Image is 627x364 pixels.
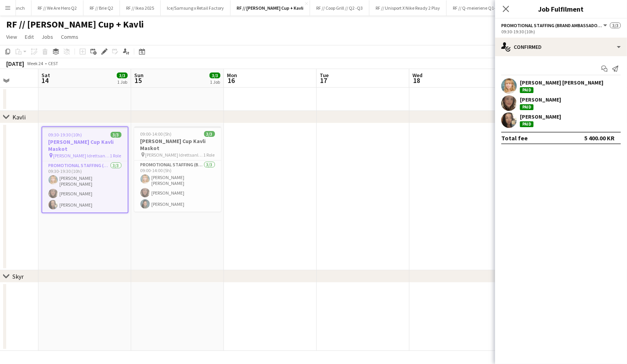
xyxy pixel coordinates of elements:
span: 1 Role [110,153,121,159]
span: 3/3 [610,22,621,28]
span: Mon [227,72,237,79]
span: 09:00-14:00 (5h) [140,131,172,137]
a: Comms [58,32,81,42]
a: Jobs [38,32,56,42]
a: View [3,32,20,42]
span: Tue [320,72,329,79]
h3: [PERSON_NAME] Cup Kavli Maskot [134,138,221,152]
h3: [PERSON_NAME] Cup Kavli Maskot [42,138,128,152]
button: RF // Q-meieriene Q1-Q2 [447,0,508,16]
div: Kavli [12,113,26,121]
span: 15 [133,76,144,85]
span: Wed [412,72,423,79]
span: [PERSON_NAME] Idrettsanlegg [145,152,204,158]
div: Paid [520,121,533,127]
app-card-role: Promotional Staffing (Brand Ambassadors)3/309:00-14:00 (5h)[PERSON_NAME] [PERSON_NAME][PERSON_NAM... [134,160,221,212]
div: 09:30-19:30 (10h) [501,29,621,35]
span: 18 [411,76,423,85]
span: 3/3 [210,72,220,78]
app-job-card: 09:30-19:30 (10h)3/3[PERSON_NAME] Cup Kavli Maskot [PERSON_NAME] Idrettsanlegg1 RolePromotional S... [42,126,128,213]
div: [PERSON_NAME] [PERSON_NAME] [520,79,603,86]
span: 16 [226,76,237,85]
button: RF // Ikea 2025 [120,0,161,16]
span: 1 Role [204,152,215,158]
div: [PERSON_NAME] [520,96,561,103]
div: Paid [520,87,533,93]
div: Skyr [12,273,24,280]
span: Comms [61,33,78,40]
button: Promotional Staffing (Brand Ambassadors) [501,22,608,28]
a: Edit [22,32,37,42]
button: RF // [PERSON_NAME] Cup + Kavli [230,0,310,16]
span: 3/3 [117,72,128,78]
span: Promotional Staffing (Brand Ambassadors) [501,22,602,28]
div: CEST [48,60,58,66]
span: 17 [319,76,329,85]
app-card-role: Promotional Staffing (Brand Ambassadors)3/309:30-19:30 (10h)[PERSON_NAME] [PERSON_NAME][PERSON_NA... [42,161,128,212]
h1: RF // [PERSON_NAME] Cup + Kavli [6,19,144,30]
button: RF // Coop Grill // Q2 -Q3 [310,0,369,16]
span: Edit [25,33,34,40]
span: Sat [42,72,50,79]
span: View [6,33,17,40]
button: Ice/Samsung x Retail Factory [161,0,230,16]
span: Jobs [42,33,53,40]
h3: Job Fulfilment [495,4,627,14]
span: [PERSON_NAME] Idrettsanlegg [54,153,110,159]
div: Confirmed [495,38,627,56]
div: 1 Job [117,79,127,85]
button: RF // We Are Hero Q2 [31,0,83,16]
div: Total fee [501,134,528,142]
div: [DATE] [6,60,24,67]
span: 14 [40,76,50,85]
div: [PERSON_NAME] [520,113,561,120]
div: 1 Job [210,79,220,85]
div: 5 400.00 KR [584,134,615,142]
button: RF // Unisport X Nike Ready 2 Play [369,0,447,16]
app-job-card: 09:00-14:00 (5h)3/3[PERSON_NAME] Cup Kavli Maskot [PERSON_NAME] Idrettsanlegg1 RolePromotional St... [134,126,221,212]
div: Paid [520,104,533,110]
span: 3/3 [111,132,121,138]
span: 3/3 [204,131,215,137]
button: RF // Brie Q2 [83,0,120,16]
span: 09:30-19:30 (10h) [48,132,82,138]
span: Week 24 [26,60,45,66]
span: Sun [134,72,144,79]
